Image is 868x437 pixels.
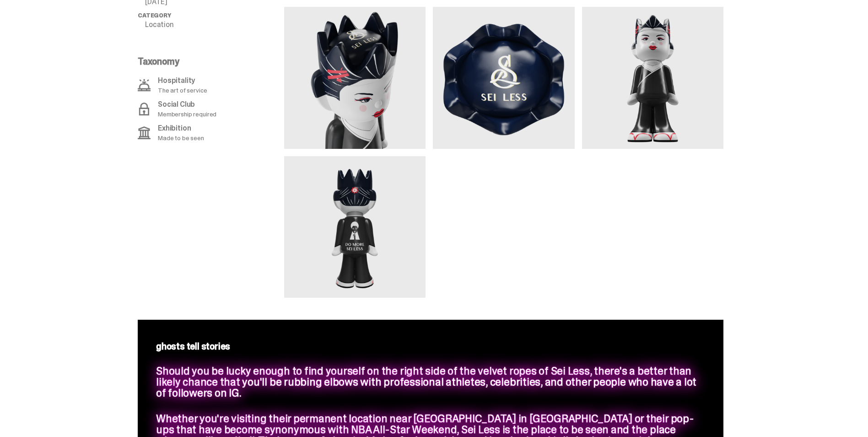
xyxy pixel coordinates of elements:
span: Should you be lucky enough to find yourself on the right side of the velvet ropes of Sei Less, th... [156,364,696,400]
p: Hospitality [158,77,207,84]
img: media gallery image [433,7,574,148]
p: Membership required [158,111,216,117]
p: Exhibition [158,125,204,132]
img: media gallery image [284,156,426,298]
img: media gallery image [582,7,723,148]
p: ghosts tell stories [156,342,705,351]
p: Taxonomy [138,57,279,66]
p: The art of service [158,87,207,93]
p: Made to be seen [158,135,204,141]
img: media gallery image [284,7,426,148]
span: Category [138,11,171,19]
p: Location [145,21,284,28]
p: Social Club [158,101,216,108]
